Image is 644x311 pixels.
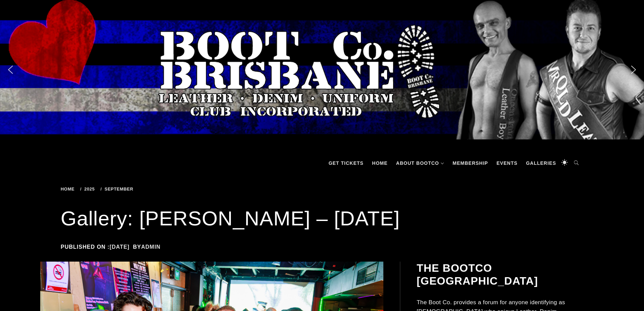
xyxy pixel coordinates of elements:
[493,153,521,173] a: Events
[628,64,639,75] img: next arrow
[61,186,77,192] a: Home
[61,244,133,250] span: Published on :
[110,244,129,250] a: [DATE]
[393,153,448,173] a: About BootCo
[369,153,391,173] a: Home
[325,153,367,173] a: GET TICKETS
[80,186,97,192] a: 2025
[141,244,160,250] a: admin
[523,153,559,173] a: Galleries
[5,64,16,75] img: previous arrow
[61,205,583,232] h1: Gallery: [PERSON_NAME] – [DATE]
[100,186,136,192] a: September
[416,262,582,288] h2: The BootCo [GEOGRAPHIC_DATA]
[449,153,492,173] a: Membership
[61,187,230,192] div: Breadcrumbs
[133,244,164,250] span: by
